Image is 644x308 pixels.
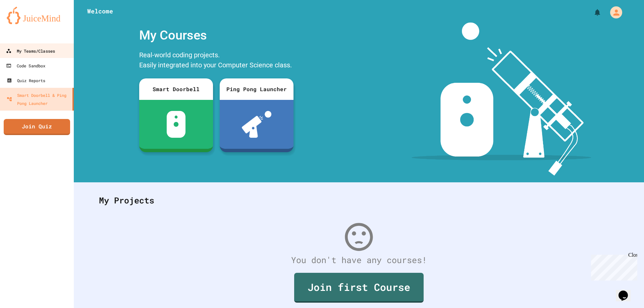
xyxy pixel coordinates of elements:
img: logo-orange.svg [7,7,67,24]
a: Join first Course [294,273,424,303]
div: Smart Doorbell & Ping Pong Launcher [7,91,70,107]
div: Real-world coding projects. Easily integrated into your Computer Science class. [136,48,297,73]
div: You don't have any courses! [92,254,626,266]
div: Code Sandbox [6,62,46,70]
div: My Projects [92,187,626,213]
div: Ping Pong Launcher [220,78,293,100]
div: Smart Doorbell [139,78,213,100]
img: ppl-with-ball.png [242,111,272,138]
div: My Account [603,5,624,20]
img: banner-image-my-projects.png [412,22,591,176]
div: My Teams/Classes [6,47,55,55]
div: My Courses [136,22,297,48]
div: Quiz Reports [7,76,45,84]
div: Chat with us now!Close [3,3,46,43]
iframe: chat widget [588,252,637,281]
a: Join Quiz [4,119,70,135]
iframe: chat widget [616,281,637,301]
div: My Notifications [581,7,603,18]
img: sdb-white.svg [167,111,186,138]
